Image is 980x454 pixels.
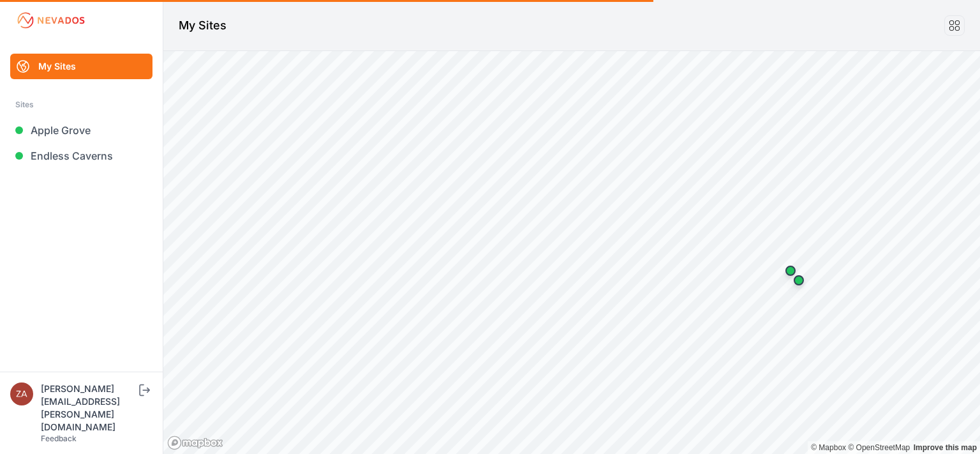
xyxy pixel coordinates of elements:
div: Map marker [778,258,803,284]
a: Endless Caverns [10,143,152,169]
div: [PERSON_NAME][EMAIL_ADDRESS][PERSON_NAME][DOMAIN_NAME] [41,382,137,434]
div: Sites [15,97,147,112]
a: Apple Grove [10,117,152,143]
a: Mapbox logo [167,435,223,450]
canvas: Map [163,51,980,454]
a: My Sites [10,54,152,79]
a: Mapbox [811,443,846,452]
a: Map feedback [914,443,977,452]
a: OpenStreetMap [848,443,910,452]
a: Feedback [41,434,77,443]
img: zachary.brogan@energixrenewables.com [10,382,33,405]
h1: My Sites [179,17,226,34]
img: Nevados [15,10,87,31]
